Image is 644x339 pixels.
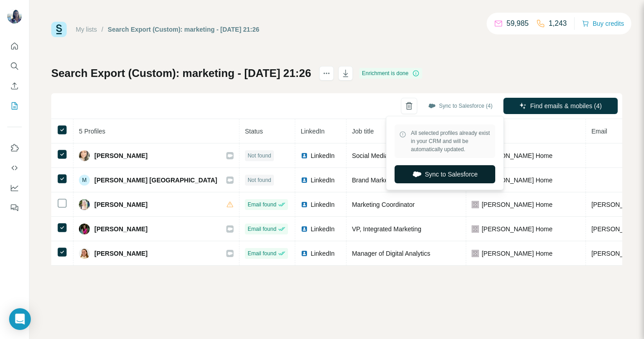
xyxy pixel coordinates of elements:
[7,200,22,216] button: Feedback
[472,250,479,257] img: company-logo
[319,66,334,81] button: actions
[422,99,499,113] button: Sync to Salesforce (4)
[7,78,22,94] button: Enrich CSV
[311,151,335,160] span: LinkedIn
[472,225,479,233] img: company-logo
[311,176,335,185] span: LinkedIn
[79,128,105,135] span: 5 Profiles
[301,225,308,233] img: LinkedIn logo
[7,9,22,24] img: Avatar
[311,224,335,234] span: LinkedIn
[248,249,276,258] span: Email found
[395,165,495,183] button: Sync to Salesforce
[301,152,308,159] img: LinkedIn logo
[359,68,422,79] div: Enrichment is done
[51,66,311,81] h1: Search Export (Custom): marketing - [DATE] 21:26
[352,177,425,184] span: Brand Marketing Manager
[79,150,90,161] img: Avatar
[108,25,259,34] div: Search Export (Custom): marketing - [DATE] 21:26
[7,180,22,196] button: Dashboard
[311,249,335,258] span: LinkedIn
[79,224,90,234] img: Avatar
[482,249,552,258] span: [PERSON_NAME] Home
[94,176,217,185] span: [PERSON_NAME] [GEOGRAPHIC_DATA]
[482,176,552,185] span: [PERSON_NAME] Home
[482,151,552,160] span: [PERSON_NAME] Home
[482,200,552,209] span: [PERSON_NAME] Home
[352,128,374,135] span: Job title
[352,250,430,257] span: Manager of Digital Analytics
[94,151,147,160] span: [PERSON_NAME]
[76,26,97,33] a: My lists
[591,128,607,135] span: Email
[352,201,415,208] span: Marketing Coordinator
[507,18,529,29] p: 59,985
[411,129,491,153] span: All selected profiles already exist in your CRM and will be automatically updated.
[7,98,22,114] button: My lists
[301,128,325,135] span: LinkedIn
[248,225,276,233] span: Email found
[248,176,271,184] span: Not found
[94,200,147,209] span: [PERSON_NAME]
[482,224,552,234] span: [PERSON_NAME] Home
[79,199,90,210] img: Avatar
[503,98,618,114] button: Find emails & mobiles (4)
[248,152,271,160] span: Not found
[7,58,22,74] button: Search
[245,128,263,135] span: Status
[301,177,308,184] img: LinkedIn logo
[301,250,308,257] img: LinkedIn logo
[102,25,103,34] li: /
[530,101,602,110] span: Find emails & mobiles (4)
[582,17,624,30] button: Buy credits
[79,175,90,186] div: M
[248,201,276,209] span: Email found
[472,201,479,208] img: company-logo
[9,308,31,330] div: Open Intercom Messenger
[94,249,147,258] span: [PERSON_NAME]
[7,140,22,156] button: Use Surfe on LinkedIn
[549,18,567,29] p: 1,243
[301,201,308,208] img: LinkedIn logo
[7,38,22,54] button: Quick start
[311,200,335,209] span: LinkedIn
[94,224,147,234] span: [PERSON_NAME]
[51,22,67,37] img: Surfe Logo
[352,152,457,159] span: Social Media and Influencer Manager
[7,160,22,176] button: Use Surfe API
[79,248,90,259] img: Avatar
[352,225,421,233] span: VP, Integrated Marketing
